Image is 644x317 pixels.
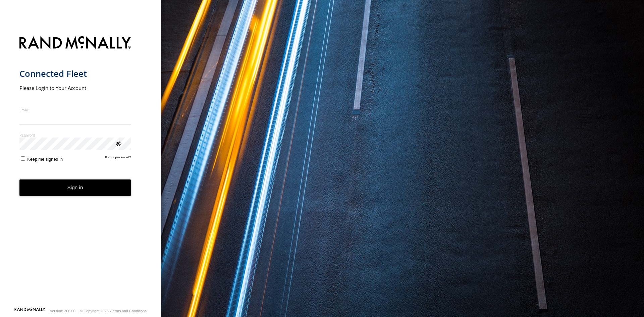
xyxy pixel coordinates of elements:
div: ViewPassword [115,140,121,147]
h1: Connected Fleet [19,68,131,79]
div: © Copyright 2025 - [80,309,147,313]
div: Version: 306.00 [50,309,75,313]
a: Visit our Website [14,308,45,314]
span: Keep me signed in [27,157,63,162]
img: Rand McNally [19,35,131,52]
h2: Please Login to Your Account [19,85,131,91]
form: main [19,32,142,307]
button: Sign in [19,179,131,196]
label: Email [19,107,131,112]
input: Keep me signed in [21,156,25,161]
a: Terms and Conditions [111,309,147,313]
a: Forgot password? [105,155,131,162]
label: Password [19,133,131,138]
